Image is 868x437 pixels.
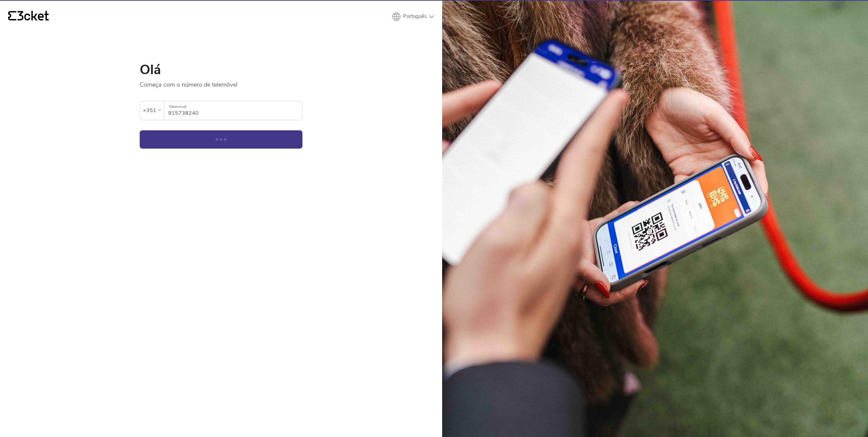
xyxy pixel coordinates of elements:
p: Começa com o número de telemóvel [140,77,302,89]
label: Telemóvel [164,101,302,112]
a: {' '} [8,11,49,22]
g: {' '} [8,11,16,21]
button: Continuar [140,130,302,149]
div: +351 [143,105,156,115]
h1: Olá [140,63,302,77]
input: Telemóvel [168,101,302,120]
